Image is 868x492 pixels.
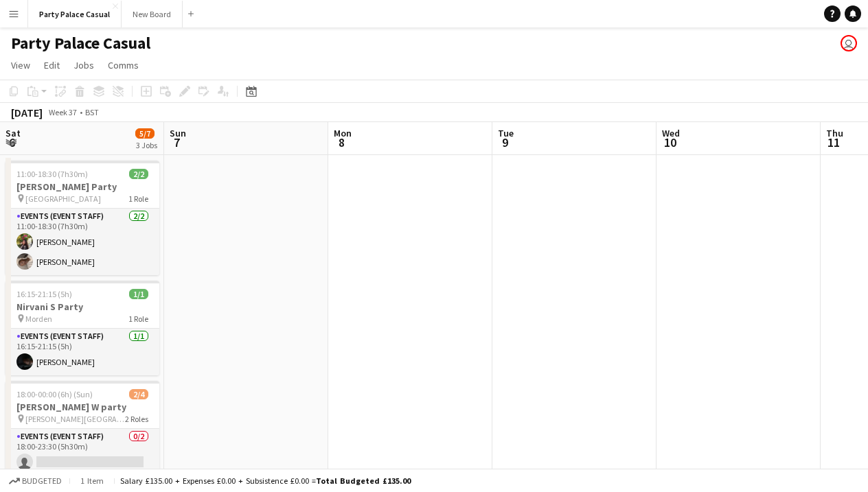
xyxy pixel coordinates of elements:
span: Wed [662,127,680,139]
span: 9 [496,134,514,150]
h3: Nirvani S Party [5,301,159,313]
span: 1/1 [129,289,148,299]
app-card-role: Events (Event Staff)1/116:15-21:15 (5h)[PERSON_NAME] [5,329,159,375]
h3: [PERSON_NAME] Party [5,180,159,193]
a: Comms [102,56,144,74]
span: Mon [334,127,352,139]
span: Budgeted [22,476,62,486]
span: Tue [498,127,514,139]
span: Sat [5,127,21,139]
span: Week 37 [45,107,80,117]
span: Thu [826,127,843,139]
span: 6 [3,134,21,150]
span: 11:00-18:30 (7h30m) [16,169,88,179]
div: BST [85,107,99,117]
a: Edit [38,56,65,74]
div: 3 Jobs [136,140,157,150]
span: [PERSON_NAME][GEOGRAPHIC_DATA] [25,414,125,424]
span: [GEOGRAPHIC_DATA] [25,194,101,204]
a: View [5,56,36,74]
span: Sun [170,127,186,139]
span: 2/4 [129,389,148,399]
span: 11 [824,134,843,150]
span: Total Budgeted £135.00 [316,476,411,486]
h3: [PERSON_NAME] W party [5,401,159,413]
app-user-avatar: Nicole Nkansah [841,35,857,51]
span: 2/2 [129,169,148,179]
span: 1 Role [128,314,148,324]
a: Jobs [68,56,100,74]
div: [DATE] [11,106,43,119]
h1: Party Palace Casual [11,33,150,54]
span: Comms [108,59,139,71]
span: 7 [168,134,186,150]
div: Salary £135.00 + Expenses £0.00 + Subsistence £0.00 = [120,476,411,486]
app-job-card: 16:15-21:15 (5h)1/1Nirvani S Party Morden1 RoleEvents (Event Staff)1/116:15-21:15 (5h)[PERSON_NAME] [5,281,159,375]
button: Budgeted [7,473,64,489]
button: Party Palace Casual [28,1,122,27]
span: Morden [25,314,52,324]
span: View [11,59,30,71]
span: 8 [332,134,352,150]
span: 10 [660,134,680,150]
span: 1 Role [128,194,148,204]
span: 1 item [76,476,108,486]
span: 16:15-21:15 (5h) [16,289,72,299]
span: 18:00-00:00 (6h) (Sun) [16,389,93,399]
span: 2 Roles [125,414,148,424]
button: New Board [122,1,183,27]
app-card-role: Events (Event Staff)2/211:00-18:30 (7h30m)[PERSON_NAME][PERSON_NAME] [5,209,159,275]
app-job-card: 11:00-18:30 (7h30m)2/2[PERSON_NAME] Party [GEOGRAPHIC_DATA]1 RoleEvents (Event Staff)2/211:00-18:... [5,161,159,275]
span: 5/7 [135,128,155,139]
span: Edit [44,59,60,71]
span: Jobs [73,59,94,71]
